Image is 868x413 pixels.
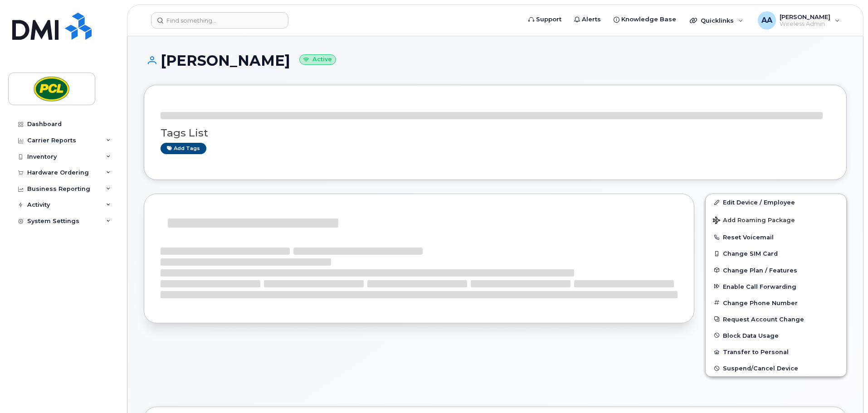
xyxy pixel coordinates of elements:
[706,229,846,245] button: Reset Voicemail
[706,194,846,210] a: Edit Device / Employee
[723,283,796,290] span: Enable Call Forwarding
[706,344,846,360] button: Transfer to Personal
[706,327,846,344] button: Block Data Usage
[723,365,798,372] span: Suspend/Cancel Device
[706,295,846,311] button: Change Phone Number
[706,262,846,278] button: Change Plan / Features
[299,54,336,65] small: Active
[706,245,846,262] button: Change SIM Card
[144,53,847,68] h1: [PERSON_NAME]
[161,143,206,154] a: Add tags
[161,127,830,139] h3: Tags List
[706,210,846,229] button: Add Roaming Package
[706,311,846,327] button: Request Account Change
[706,278,846,295] button: Enable Call Forwarding
[723,267,797,273] span: Change Plan / Features
[713,217,795,225] span: Add Roaming Package
[706,360,846,376] button: Suspend/Cancel Device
